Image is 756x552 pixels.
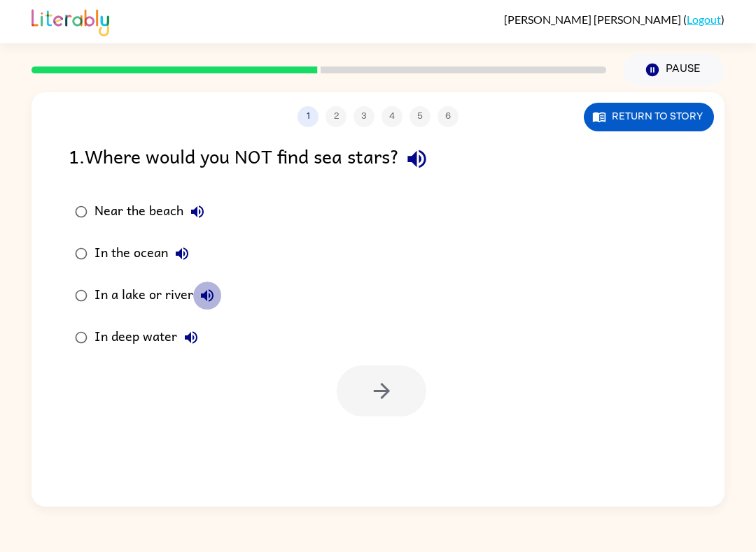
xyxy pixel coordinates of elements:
[297,106,318,127] button: 1
[94,282,221,310] div: In a lake or river
[504,13,683,26] span: [PERSON_NAME] [PERSON_NAME]
[177,324,205,351] button: In deep water
[623,54,724,86] button: Pause
[183,198,211,226] button: Near the beach
[504,13,724,26] div: ( )
[94,324,205,351] div: In deep water
[193,282,221,310] button: In a lake or river
[94,198,211,226] div: Near the beach
[168,240,196,268] button: In the ocean
[584,103,714,131] button: Return to story
[69,141,687,177] div: 1 . Where would you NOT find sea stars?
[687,13,721,26] a: Logout
[31,6,109,36] img: Literably
[94,240,196,268] div: In the ocean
